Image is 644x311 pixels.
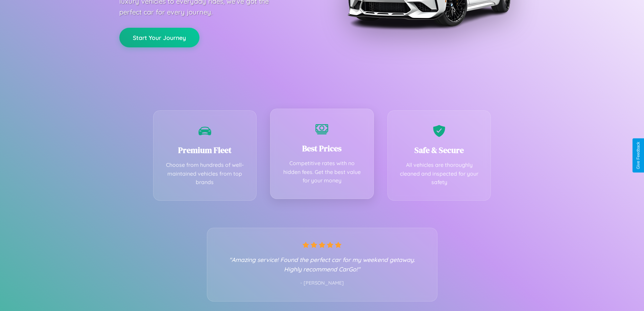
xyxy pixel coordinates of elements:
h3: Premium Fleet [164,145,246,156]
button: Start Your Journey [119,28,199,47]
p: "Amazing service! Found the perfect car for my weekend getaway. Highly recommend CarGo!" [221,255,424,274]
p: Competitive rates with no hidden fees. Get the best value for your money [281,159,363,185]
p: - [PERSON_NAME] [221,279,424,288]
p: Choose from hundreds of well-maintained vehicles from top brands [164,161,246,187]
h3: Best Prices [281,143,363,154]
div: Give Feedback [636,142,641,169]
h3: Safe & Secure [398,145,481,156]
p: All vehicles are thoroughly cleaned and inspected for your safety [398,161,481,187]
